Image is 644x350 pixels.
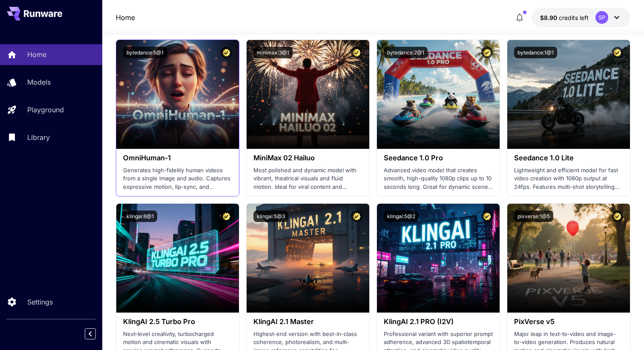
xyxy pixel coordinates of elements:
[384,47,428,58] button: bytedance:2@1
[384,211,419,222] button: klingai:5@2
[253,211,288,222] button: klingai:5@3
[384,154,493,162] h3: Seedance 1.0 Pro
[27,49,46,60] p: Home
[123,154,232,162] h3: OmniHuman‑1
[351,211,362,222] button: Certified Model – Vetted for best performance and includes a commercial license.
[351,47,362,58] button: Certified Model – Vetted for best performance and includes a commercial license.
[123,318,232,326] h3: KlingAI 2.5 Turbo Pro
[514,318,623,326] h3: PixVerse v5
[384,318,493,326] h3: KlingAI 2.1 PRO (I2V)
[384,166,493,191] p: Advanced video model that creates smooth, high-quality 1080p clips up to 10 seconds long. Great f...
[540,13,589,22] div: $8.89573
[377,40,500,149] img: alt
[559,14,589,21] span: credits left
[507,40,630,149] img: alt
[247,204,369,313] img: alt
[91,326,102,341] div: Collapse sidebar
[27,77,51,87] p: Models
[116,40,239,149] img: alt
[514,211,553,222] button: pixverse:1@5
[514,47,557,58] button: bytedance:1@1
[481,211,493,222] button: Certified Model – Vetted for best performance and includes a commercial license.
[27,105,64,115] p: Playground
[116,12,135,23] nav: breadcrumb
[253,154,362,162] h3: MiniMax 02 Hailuo
[253,318,362,326] h3: KlingAI 2.1 Master
[612,47,623,58] button: Certified Model – Vetted for best performance and includes a commercial license.
[116,204,239,313] img: alt
[532,8,630,27] button: $8.89573SP
[123,47,167,58] button: bytedance:5@1
[27,297,53,307] p: Settings
[221,211,232,222] button: Certified Model – Vetted for best performance and includes a commercial license.
[123,166,232,191] p: Generates high-fidelity human videos from a single image and audio. Captures expressive motion, l...
[540,14,559,21] span: $8.90
[481,47,493,58] button: Certified Model – Vetted for best performance and includes a commercial license.
[612,211,623,222] button: Certified Model – Vetted for best performance and includes a commercial license.
[253,47,293,58] button: minimax:3@1
[247,40,369,149] img: alt
[377,204,500,313] img: alt
[116,12,135,23] a: Home
[253,166,362,191] p: Most polished and dynamic model with vibrant, theatrical visuals and fluid motion. Ideal for vira...
[514,154,623,162] h3: Seedance 1.0 Lite
[507,204,630,313] img: alt
[514,166,623,191] p: Lightweight and efficient model for fast video creation with 1080p output at 24fps. Features mult...
[595,11,608,24] div: SP
[123,211,157,222] button: klingai:6@1
[85,328,96,339] button: Collapse sidebar
[27,132,50,142] p: Library
[221,47,232,58] button: Certified Model – Vetted for best performance and includes a commercial license.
